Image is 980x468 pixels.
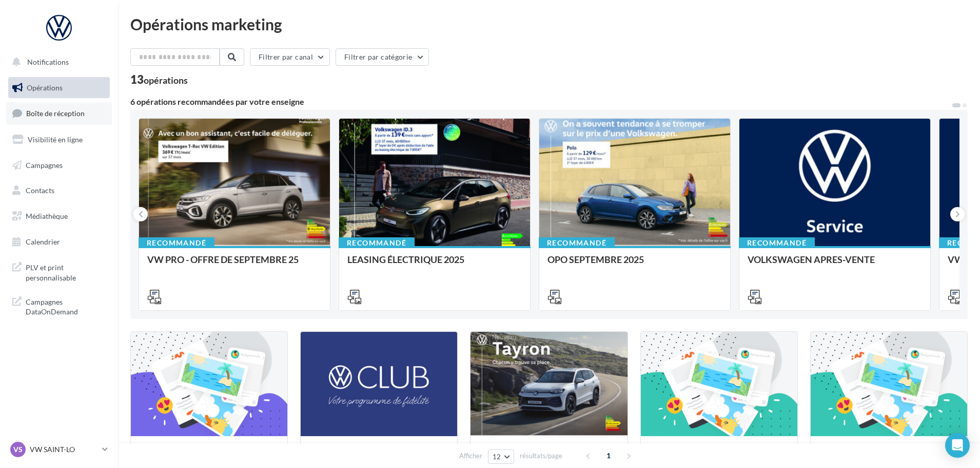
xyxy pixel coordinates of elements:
button: Filtrer par catégorie [336,48,429,66]
a: Médiathèque [6,205,112,227]
span: 1 [600,447,617,464]
a: Campagnes DataOnDemand [6,291,112,321]
span: VS [13,444,23,455]
a: VS VW SAINT-LO [8,440,110,459]
div: Recommandé [139,237,214,249]
div: OPO SEPTEMBRE 2025 [547,254,722,275]
span: Campagnes DataOnDemand [26,295,106,317]
span: résultats/page [520,451,562,461]
a: Calendrier [6,231,112,253]
div: Opérations marketing [130,16,968,32]
div: VW PRO - OFFRE DE SEPTEMBRE 25 [147,254,322,275]
a: PLV et print personnalisable [6,256,112,287]
div: 13 [130,74,188,85]
span: Opérations [27,83,63,92]
div: Recommandé [739,237,815,249]
span: 12 [493,453,501,461]
span: Boîte de réception [26,109,85,118]
span: Médiathèque [26,212,68,220]
span: Calendrier [26,237,60,246]
a: Campagnes [6,155,112,176]
div: opérations [144,76,188,85]
div: VOLKSWAGEN APRES-VENTE [748,254,922,275]
div: Recommandé [339,237,415,249]
button: Filtrer par canal [250,48,330,66]
span: Contacts [26,186,54,195]
a: Boîte de réception [6,102,112,124]
a: Visibilité en ligne [6,129,112,151]
span: PLV et print personnalisable [26,260,106,283]
p: VW SAINT-LO [30,444,98,455]
div: Open Intercom Messenger [945,433,970,458]
span: Notifications [27,58,69,66]
span: Visibilité en ligne [28,135,83,144]
a: Opérations [6,77,112,99]
a: Contacts [6,180,112,201]
span: Campagnes [26,160,63,169]
div: Recommandé [539,237,615,249]
button: Notifications [6,51,108,73]
div: LEASING ÉLECTRIQUE 2025 [347,254,522,275]
span: Afficher [459,451,482,461]
button: 12 [488,450,514,464]
div: 6 opérations recommandées par votre enseigne [130,98,951,106]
